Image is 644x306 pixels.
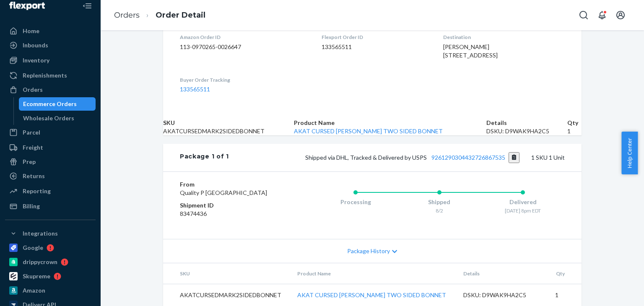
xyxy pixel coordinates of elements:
[347,247,390,255] span: Package History
[23,71,67,80] div: Replenishments
[23,158,36,166] div: Prep
[23,286,45,295] div: Amazon
[23,272,50,280] div: Skupreme
[5,284,96,297] a: Amazon
[163,127,294,135] td: AKATCURSEDMARK2SIDEDBONNET
[397,198,481,206] div: Shipped
[322,43,430,51] dd: 133565511
[443,34,565,41] dt: Destination
[180,43,308,51] dd: 113-0970265-0026647
[23,143,43,152] div: Freight
[5,24,96,38] a: Home
[229,152,565,163] div: 1 SKU 1 Unit
[23,100,77,108] div: Ecommerce Orders
[5,200,96,213] a: Billing
[612,7,629,23] button: Open account menu
[163,263,291,284] th: SKU
[548,263,582,284] th: Qty
[19,112,96,125] a: Wholesale Orders
[23,202,40,210] div: Billing
[23,114,74,122] div: Wholesale Orders
[594,7,610,23] button: Open notifications
[23,128,40,137] div: Parcel
[5,39,96,52] a: Inbounds
[567,119,582,127] th: Qty
[23,244,43,252] div: Google
[23,56,49,65] div: Inventory
[180,210,280,218] dd: 83474436
[486,127,568,135] div: DSKU: D9WAK9HA2C5
[5,69,96,82] a: Replenishments
[180,201,280,210] dt: Shipment ID
[156,10,205,20] a: Order Detail
[621,132,638,174] button: Help Center
[180,152,229,163] div: Package 1 of 1
[509,152,520,163] button: Copy tracking number
[305,154,520,161] span: Shipped via DHL, Tracked & Delivered by USPS
[481,198,565,206] div: Delivered
[443,43,498,59] span: [PERSON_NAME] [STREET_ADDRESS]
[314,198,397,206] div: Processing
[9,2,45,10] img: Flexport logo
[5,126,96,139] a: Parcel
[294,127,443,135] a: AKAT CURSED [PERSON_NAME] TWO SIDED BONNET
[19,97,96,111] a: Ecommerce Orders
[486,119,568,127] th: Details
[180,76,308,83] dt: Buyer Order Tracking
[5,241,96,254] a: Google
[575,7,592,23] button: Open Search Box
[5,227,96,240] button: Integrations
[463,291,542,299] div: DSKU: D9WAK9HA2C5
[23,187,51,195] div: Reporting
[397,207,481,214] div: 8/2
[114,10,140,20] a: Orders
[457,263,549,284] th: Details
[294,119,486,127] th: Product Name
[23,258,57,266] div: drippycrown
[5,83,96,96] a: Orders
[180,189,267,196] span: Quality P [GEOGRAPHIC_DATA]
[481,207,565,214] div: [DATE] 8pm EDT
[297,291,446,298] a: AKAT CURSED [PERSON_NAME] TWO SIDED BONNET
[291,263,456,284] th: Product Name
[163,119,294,127] th: SKU
[5,270,96,283] a: Skupreme
[23,41,48,49] div: Inbounds
[5,155,96,169] a: Prep
[23,229,58,238] div: Integrations
[180,34,308,41] dt: Amazon Order ID
[23,27,39,35] div: Home
[180,180,280,189] dt: From
[567,127,582,135] td: 1
[431,154,505,161] a: 9261290304432726867535
[5,184,96,198] a: Reporting
[23,172,45,180] div: Returns
[5,141,96,154] a: Freight
[107,3,212,28] ol: breadcrumbs
[5,169,96,183] a: Returns
[5,54,96,67] a: Inventory
[548,284,582,306] td: 1
[5,255,96,269] a: drippycrown
[180,86,210,93] a: 133565511
[163,284,291,306] td: AKATCURSEDMARK2SIDEDBONNET
[23,86,43,94] div: Orders
[322,34,430,41] dt: Flexport Order ID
